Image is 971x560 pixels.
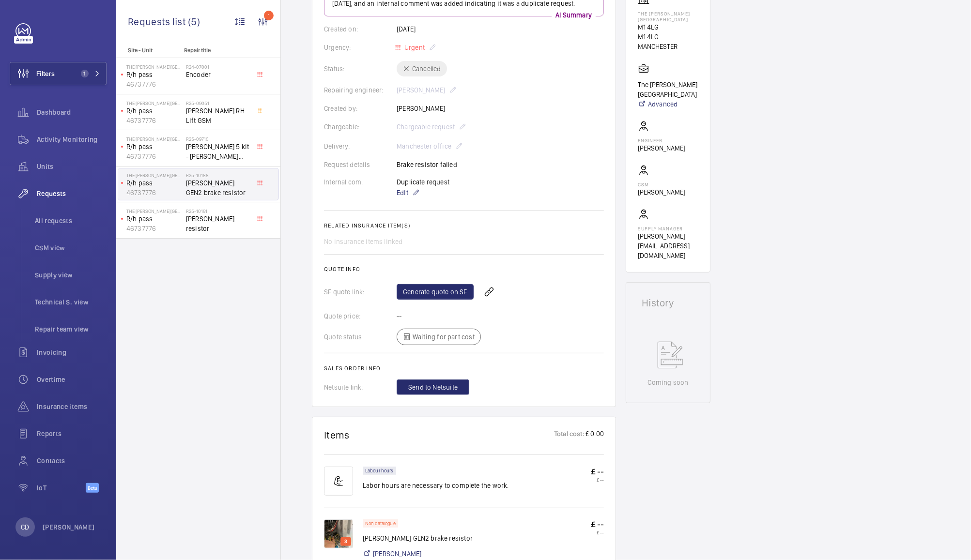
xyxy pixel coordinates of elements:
span: Dashboard [37,107,107,117]
span: [PERSON_NAME] GEN2 brake resistor [186,178,250,197]
a: Advanced [638,99,698,109]
span: Beta [86,483,99,493]
p: 46737776 [126,151,182,161]
button: Filters1 [10,62,107,85]
p: 46737776 [126,224,182,233]
p: Labour hours [365,469,394,472]
h1: History [642,298,694,308]
a: [PERSON_NAME] [373,549,421,559]
p: R/h pass [126,106,182,116]
p: Engineer [638,137,685,143]
p: The [PERSON_NAME][GEOGRAPHIC_DATA] [126,64,182,70]
span: CSM view [35,243,107,253]
img: muscle-sm.svg [324,467,353,496]
p: R/h pass [126,214,182,224]
h2: R25-09710 [186,136,250,142]
a: Generate quote on SF [397,284,474,300]
h2: R25-10191 [186,208,250,214]
p: Total cost: [554,429,585,441]
span: Units [37,162,107,171]
p: The [PERSON_NAME][GEOGRAPHIC_DATA] [126,136,182,142]
span: [PERSON_NAME] RH Lift GSM [186,106,250,125]
p: The [PERSON_NAME][GEOGRAPHIC_DATA] [126,100,182,106]
span: Send to Netsuite [408,382,458,392]
p: M1 4LG [638,22,698,32]
p: Repair title [184,47,248,54]
h1: Items [324,429,350,441]
p: 46737776 [126,116,182,125]
span: Repair team view [35,324,107,334]
span: Supply view [35,270,107,280]
p: Coming soon [647,378,688,387]
span: All requests [35,216,107,226]
p: 46737776 [126,188,182,197]
span: Contacts [37,456,107,466]
span: Technical S. view [35,297,107,307]
p: [PERSON_NAME] [638,187,685,197]
p: [PERSON_NAME] [43,522,95,532]
p: £ 0.00 [585,429,604,441]
p: R/h pass [126,178,182,188]
img: 1753706033973-0363c8a8-9823-47cb-bea8-f990c671945b [324,519,353,548]
p: £ -- [591,477,604,483]
span: Requests [37,189,107,198]
span: Requests list [128,15,188,28]
p: Labor hours are necessary to complete the work. [363,481,509,490]
p: R/h pass [126,142,182,151]
p: The [PERSON_NAME][GEOGRAPHIC_DATA] [638,11,698,22]
span: Insurance items [37,402,107,411]
p: R/h pass [126,70,182,79]
h2: R24-07001 [186,64,250,70]
span: 1 [81,70,89,77]
h2: R25-10188 [186,172,250,178]
p: Non catalogue [365,522,396,525]
span: Encoder [186,70,250,79]
p: [PERSON_NAME] [638,143,685,153]
p: The [PERSON_NAME][GEOGRAPHIC_DATA] [638,80,698,99]
p: Supply manager [638,226,698,231]
span: IoT [37,483,86,493]
span: Invoicing [37,348,107,357]
p: AI Summary [552,10,596,20]
p: £ -- [591,519,604,530]
p: CSM [638,182,685,187]
p: CD [21,522,29,532]
span: Overtime [37,375,107,384]
h2: R25-09051 [186,100,250,106]
p: [PERSON_NAME][EMAIL_ADDRESS][DOMAIN_NAME] [638,231,698,260]
h2: Sales order info [324,365,604,372]
p: M1 4LG MANCHESTER [638,32,698,51]
span: [PERSON_NAME] resistor [186,214,250,233]
h2: Quote info [324,266,604,272]
p: £ -- [591,530,604,535]
button: Send to Netsuite [397,379,469,395]
p: The [PERSON_NAME][GEOGRAPHIC_DATA] [126,172,182,178]
h2: Related insurance item(s) [324,222,604,229]
span: Filters [36,69,55,78]
p: £ -- [591,467,604,477]
span: [PERSON_NAME] 5 kit - [PERSON_NAME][GEOGRAPHIC_DATA] [186,142,250,161]
p: Site - Unit [116,47,180,54]
span: Reports [37,429,107,439]
p: 46737776 [126,79,182,89]
span: Edit [397,188,408,197]
span: Activity Monitoring [37,135,107,144]
p: The [PERSON_NAME][GEOGRAPHIC_DATA] [126,208,182,214]
p: [PERSON_NAME] GEN2 brake resistor [363,533,473,543]
p: 3 [342,537,349,546]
